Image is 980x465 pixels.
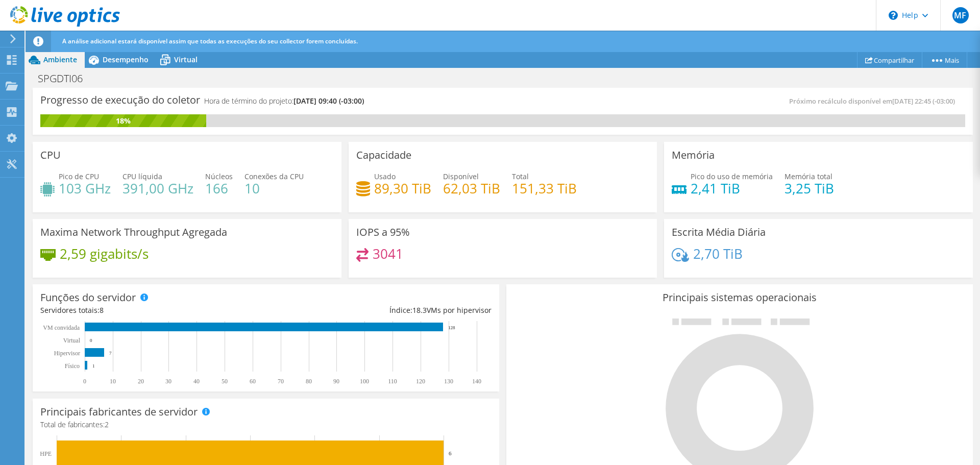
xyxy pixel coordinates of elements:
[449,450,452,456] text: 6
[109,351,112,356] text: 7
[40,406,198,418] h3: Principais fabricantes de servidor
[83,378,86,385] text: 0
[691,183,773,194] h4: 2,41 TiB
[922,52,967,68] a: Mais
[952,7,969,23] span: MF
[63,337,81,344] text: Virtual
[54,350,80,357] text: Hipervisor
[691,172,773,181] span: Pico do uso de memória
[65,362,80,370] tspan: Físico
[92,363,95,369] text: 1
[40,150,61,161] h3: CPU
[356,227,410,238] h3: IOPS a 95%
[374,183,431,194] h4: 89,30 TiB
[785,172,832,181] span: Memória total
[100,305,104,315] span: 8
[122,172,162,181] span: CPU líquida
[62,37,358,45] span: A análise adicional estará disponível assim que todas as execuções do seu collector forem concluí...
[90,338,92,343] text: 0
[40,115,206,127] div: 18%
[59,172,99,181] span: Pico de CPU
[250,378,256,385] text: 60
[306,378,312,385] text: 80
[444,378,453,385] text: 130
[857,52,922,68] a: Compartilhar
[40,305,266,316] div: Servidores totais:
[512,172,529,181] span: Total
[122,183,193,194] h4: 391,00 GHz
[785,183,834,194] h4: 3,25 TiB
[333,378,339,385] text: 90
[103,55,149,64] span: Desempenho
[360,378,369,385] text: 100
[388,378,397,385] text: 110
[165,378,171,385] text: 30
[693,248,743,259] h4: 2,70 TiB
[514,292,965,303] h3: Principais sistemas operacionais
[40,419,492,430] h4: Total de fabricantes:
[193,378,200,385] text: 40
[174,55,198,64] span: Virtual
[892,96,955,106] span: [DATE] 22:45 (-03:00)
[40,450,52,457] text: HPE
[204,95,364,107] h4: Hora de término do projeto:
[43,55,77,64] span: Ambiente
[138,378,144,385] text: 20
[40,227,227,238] h3: Maxima Network Throughput Agregada
[443,183,500,194] h4: 62,03 TiB
[222,378,228,385] text: 50
[889,11,898,20] svg: \n
[59,183,111,194] h4: 103 GHz
[43,324,80,331] text: VM convidada
[105,420,109,429] span: 2
[266,305,492,316] div: Índice: VMs por hipervisor
[512,183,577,194] h4: 151,33 TiB
[33,73,99,84] h1: SPGDTI06
[40,292,136,303] h3: Funções do servidor
[416,378,425,385] text: 120
[789,96,960,106] span: Próximo recálculo disponível em
[110,378,116,385] text: 10
[205,183,233,194] h4: 166
[472,378,481,385] text: 140
[278,378,284,385] text: 70
[244,172,304,181] span: Conexões da CPU
[374,172,396,181] span: Usado
[293,96,364,106] span: [DATE] 09:40 (-03:00)
[443,172,479,181] span: Disponível
[672,227,766,238] h3: Escrita Média Diária
[244,183,304,194] h4: 10
[412,305,427,315] span: 18.3
[205,172,233,181] span: Núcleos
[373,248,403,259] h4: 3041
[448,325,455,330] text: 128
[356,150,411,161] h3: Capacidade
[60,248,149,259] h4: 2,59 gigabits/s
[672,150,715,161] h3: Memória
